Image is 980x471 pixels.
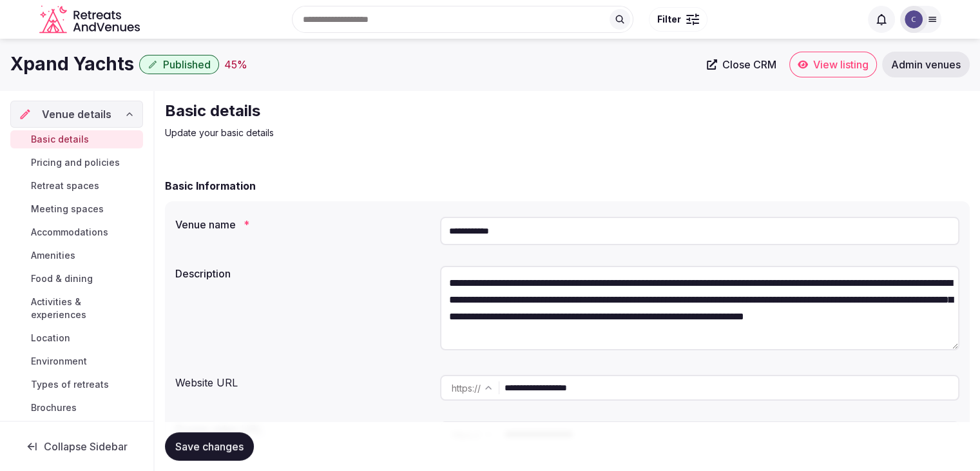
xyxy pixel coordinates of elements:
[139,55,219,74] button: Published
[175,219,430,230] label: Venue name
[10,246,143,265] a: Amenities
[31,355,87,368] span: Environment
[165,101,598,121] h2: Basic details
[649,7,707,32] button: Filter
[31,378,109,391] span: Types of retreats
[10,270,143,288] a: Food & dining
[722,58,776,71] span: Close CRM
[31,156,120,169] span: Pricing and policies
[42,106,111,122] span: Venue details
[175,268,430,279] label: Description
[165,178,256,194] h2: Basic Information
[39,5,142,34] svg: Retreats and Venues company logo
[10,399,143,417] a: Brochures
[10,293,143,324] a: Activities & experiences
[905,10,923,28] img: Catherine Mesina
[813,58,869,71] span: View listing
[10,223,143,241] a: Accommodations
[10,329,143,347] a: Location
[10,154,143,172] a: Pricing and policies
[891,58,961,71] span: Admin venues
[39,5,142,34] a: Visit the homepage
[657,13,681,26] span: Filter
[44,440,128,453] span: Collapse Sidebar
[31,133,89,146] span: Basic details
[789,52,877,77] a: View listing
[10,376,143,394] a: Types of retreats
[31,401,77,414] span: Brochures
[31,332,70,345] span: Location
[31,249,75,262] span: Amenities
[10,352,143,370] a: Environment
[31,203,104,215] span: Meeting spaces
[10,52,134,77] h1: Xpand Yachts
[163,58,211,71] span: Published
[10,432,143,461] button: Collapse Sidebar
[165,126,598,139] p: Update your basic details
[175,416,430,437] div: Promo video URL
[175,440,244,453] span: Save changes
[10,177,143,195] a: Retreat spaces
[224,57,247,72] button: 45%
[31,296,138,321] span: Activities & experiences
[699,52,784,77] a: Close CRM
[31,226,108,239] span: Accommodations
[882,52,970,77] a: Admin venues
[224,57,247,72] div: 45 %
[175,370,430,390] div: Website URL
[10,130,143,148] a: Basic details
[31,179,99,192] span: Retreat spaces
[10,200,143,218] a: Meeting spaces
[31,272,93,285] span: Food & dining
[165,432,254,461] button: Save changes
